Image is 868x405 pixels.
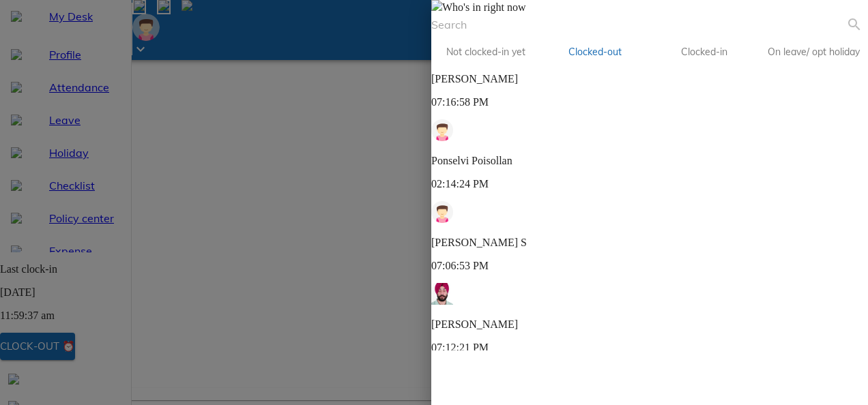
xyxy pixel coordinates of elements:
span: Clocked-out [549,44,641,61]
img: weLlBVrZJxSdAAAAABJRU5ErkJggg== [431,119,453,141]
img: 72dd3a00-7596-48f3-ba5c-06b906fcc9bd.jpg [431,283,453,305]
img: weLlBVrZJxSdAAAAABJRU5ErkJggg== [431,201,453,223]
p: 07:06:53 PM [431,260,868,272]
p: 02:14:24 PM [431,178,868,190]
p: 07:16:58 PM [431,96,868,108]
p: 07:12:21 PM [431,342,868,354]
span: Who's in right now [442,1,525,13]
p: [PERSON_NAME] S [431,237,868,249]
span: On leave/ opt holiday [767,44,860,61]
p: [PERSON_NAME] [431,73,868,85]
span: Clocked-in [658,44,751,61]
span: Not clocked-in yet [439,44,532,61]
p: [PERSON_NAME] [431,318,868,331]
input: Search [431,14,846,35]
p: Ponselvi Poisollan [431,155,868,167]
